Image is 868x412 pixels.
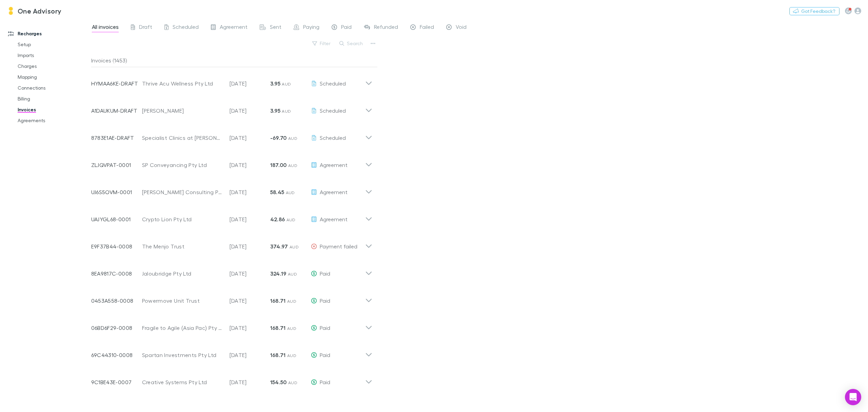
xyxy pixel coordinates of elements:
p: 0453A558-0008 [91,297,142,305]
div: Powermove Unit Trust [142,297,223,305]
p: 69C44310-0008 [91,351,142,359]
p: A1DAUKUM-DRAFT [91,107,142,115]
div: Thrive Acu Wellness Pty Ltd [142,79,223,88]
p: ZLJQVPAT-0001 [91,161,142,169]
span: Refunded [374,23,398,32]
p: [DATE] [230,188,270,196]
strong: 42.86 [270,216,285,223]
a: Billing [11,93,97,104]
span: AUD [288,380,297,385]
div: 8783E1AE-DRAFTSpecialist Clinics at [PERSON_NAME][GEOGRAPHIC_DATA] Unit Trust[DATE]-69.70 AUDSche... [86,121,378,149]
div: Spartan Investments Pty Ltd [142,351,223,359]
span: Scheduled [320,107,346,114]
div: HYMAA6KE-DRAFTThrive Acu Wellness Pty Ltd[DATE]3.95 AUDScheduled [86,67,378,94]
span: Agreement [320,189,348,195]
strong: 168.71 [270,297,286,304]
div: 0453A558-0008Powermove Unit Trust[DATE]168.71 AUDPaid [86,284,378,312]
p: UAJYGL68-0001 [91,215,142,223]
p: 8783E1AE-DRAFT [91,134,142,142]
span: Paid [320,379,330,385]
a: Invoices [11,104,97,115]
div: 8EA9817C-0008Jaloubridge Pty Ltd[DATE]324.19 AUDPaid [86,257,378,284]
div: Fragile to Agile (Asia Pac) Pty Ltd [142,324,223,332]
p: [DATE] [230,324,270,332]
span: Agreement [320,216,348,222]
div: Jaloubridge Pty Ltd [142,269,223,278]
span: AUD [290,244,299,249]
p: [DATE] [230,351,270,359]
div: UAJYGL68-0001Crypto Lion Pty Ltd[DATE]42.86 AUDAgreement [86,203,378,230]
span: Scheduled [173,23,199,32]
button: Filter [309,39,335,48]
h3: One Advisory [18,7,62,15]
p: [DATE] [230,215,270,223]
span: AUD [282,81,291,87]
a: Mapping [11,72,97,82]
a: Imports [11,50,97,61]
div: Specialist Clinics at [PERSON_NAME][GEOGRAPHIC_DATA] Unit Trust [142,134,223,142]
strong: 154.50 [270,379,287,386]
span: AUD [288,136,297,141]
div: The Menjo Trust [142,242,223,250]
p: [DATE] [230,297,270,305]
p: [DATE] [230,107,270,115]
span: Agreement [220,23,248,32]
span: AUD [288,271,297,277]
span: Scheduled [320,134,346,141]
button: Search [336,39,367,48]
span: Draft [139,23,152,32]
p: [DATE] [230,161,270,169]
p: HYMAA6KE-DRAFT [91,79,142,88]
strong: 168.71 [270,352,286,358]
strong: 324.19 [270,270,287,277]
a: Connections [11,82,97,93]
p: [DATE] [230,378,270,386]
span: Paid [320,270,330,277]
img: One Advisory's Logo [7,7,15,15]
span: AUD [282,109,291,114]
div: [PERSON_NAME] Consulting Pty Ltd [142,188,223,196]
span: AUD [287,353,296,358]
strong: 168.71 [270,324,286,331]
div: A1DAUKUM-DRAFT[PERSON_NAME][DATE]3.95 AUDScheduled [86,94,378,121]
p: [DATE] [230,79,270,88]
strong: 3.95 [270,80,280,87]
strong: 3.95 [270,107,280,114]
p: [DATE] [230,134,270,142]
div: Open Intercom Messenger [845,389,861,405]
span: Paid [320,352,330,358]
a: One Advisory [3,3,66,19]
span: AUD [287,299,296,304]
span: Paying [303,23,319,32]
span: Paid [320,297,330,304]
span: AUD [286,190,295,195]
div: Crypto Lion Pty Ltd [142,215,223,223]
p: E9F37B44-0008 [91,242,142,250]
p: 9C1BE43E-0007 [91,378,142,386]
button: Got Feedback? [789,7,840,15]
strong: 187.00 [270,162,287,168]
div: SP Conveyancing Pty Ltd [142,161,223,169]
strong: 58.45 [270,189,284,195]
a: Charges [11,61,97,72]
span: Scheduled [320,80,346,87]
span: Agreement [320,162,348,168]
strong: 374.97 [270,243,288,250]
a: Recharges [1,28,97,39]
span: Void [456,23,467,32]
a: Setup [11,39,97,50]
span: Paid [320,324,330,331]
span: Paid [341,23,352,32]
p: [DATE] [230,242,270,250]
span: Failed [420,23,434,32]
span: Sent [270,23,281,32]
span: AUD [288,163,297,168]
div: [PERSON_NAME] [142,107,223,115]
div: 69C44310-0008Spartan Investments Pty Ltd[DATE]168.71 AUDPaid [86,339,378,366]
p: 8EA9817C-0008 [91,269,142,278]
div: Creative Systems Pty Ltd [142,378,223,386]
a: Agreements [11,115,97,126]
div: E9F37B44-0008The Menjo Trust[DATE]374.97 AUDPayment failed [86,230,378,257]
span: AUD [287,217,296,222]
div: 06BD6F29-0008Fragile to Agile (Asia Pac) Pty Ltd[DATE]168.71 AUDPaid [86,312,378,339]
